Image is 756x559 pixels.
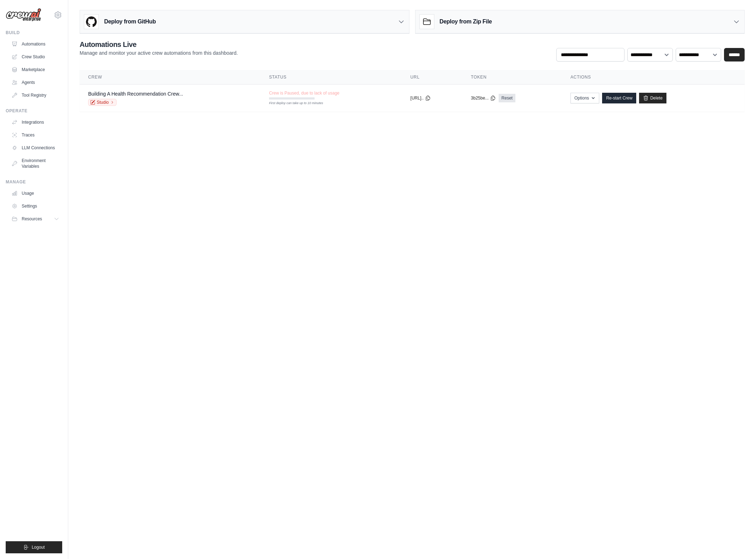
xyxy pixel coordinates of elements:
a: Settings [9,200,62,212]
th: Token [462,70,562,85]
a: Integrations [9,117,62,128]
a: Reset [499,94,515,102]
h3: Deploy from GitHub [104,17,156,26]
h3: Deploy from Zip File [440,17,492,26]
span: Resources [22,216,42,222]
a: Crew Studio [9,51,62,63]
a: Usage [9,188,62,199]
span: Logout [32,544,45,550]
div: Build [6,30,62,36]
div: First deploy can take up to 10 minutes [269,101,315,106]
p: Manage and monitor your active crew automations from this dashboard. [80,49,238,57]
th: URL [402,70,462,85]
button: Options [570,93,599,103]
a: Automations [9,38,62,50]
span: Crew is Paused, due to lack of usage [269,90,339,96]
a: Re-start Crew [602,93,636,103]
div: Operate [6,108,62,114]
a: Studio [88,99,117,106]
a: LLM Connections [9,142,62,154]
button: 3b25be... [471,95,496,101]
h2: Automations Live [80,39,238,49]
div: Manage [6,179,62,185]
a: Agents [9,77,62,88]
a: Marketplace [9,64,62,75]
a: Environment Variables [9,155,62,172]
th: Actions [562,70,745,85]
a: Traces [9,129,62,141]
a: Tool Registry [9,90,62,101]
img: Logo [6,8,41,22]
iframe: Chat Widget [720,525,756,559]
button: Resources [9,213,62,225]
a: Building A Health Recommendation Crew... [88,91,183,97]
button: Logout [6,541,62,553]
a: Delete [639,93,666,103]
th: Crew [80,70,261,85]
img: GitHub Logo [84,15,98,29]
th: Status [261,70,402,85]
